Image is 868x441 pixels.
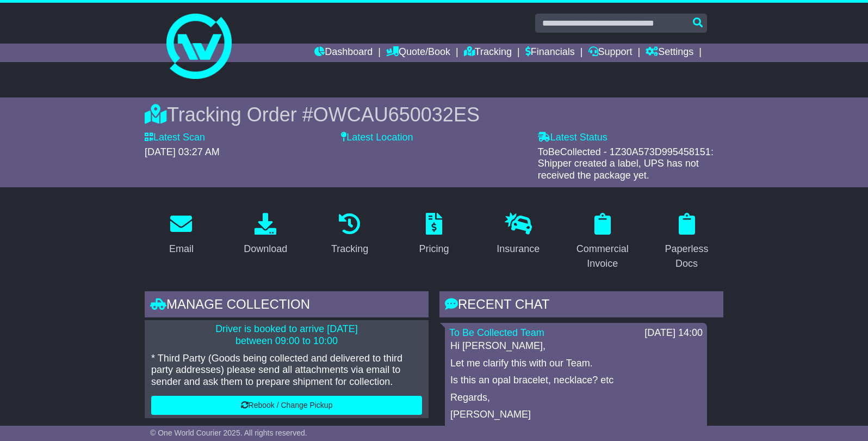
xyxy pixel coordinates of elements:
[573,242,632,271] div: Commercial Invoice
[331,242,368,256] div: Tracking
[450,392,702,404] p: Regards,
[145,103,723,126] div: Tracking Order #
[162,209,201,260] a: Email
[657,242,716,271] div: Paperless Docs
[489,209,547,260] a: Insurance
[538,146,714,181] span: ToBeCollected - 1Z30A573D995458151: Shipper created a label, UPS has not received the package yet.
[449,327,544,338] a: To Be Collected Team
[450,409,702,421] p: [PERSON_NAME]
[525,44,575,62] a: Financials
[145,291,429,321] div: Manage collection
[497,242,540,256] div: Insurance
[313,103,480,126] span: OWCAU650032ES
[150,428,307,437] span: © One World Courier 2025. All rights reserved.
[145,146,220,157] span: [DATE] 03:27 AM
[644,327,703,339] div: [DATE] 14:00
[145,132,205,144] label: Latest Scan
[538,132,607,144] label: Latest Status
[450,340,702,352] p: Hi [PERSON_NAME],
[151,396,422,415] button: Rebook / Change Pickup
[566,209,639,275] a: Commercial Invoice
[151,323,422,347] p: Driver is booked to arrive [DATE] between 09:00 to 10:00
[341,132,413,144] label: Latest Location
[412,209,456,260] a: Pricing
[169,242,194,256] div: Email
[464,44,512,62] a: Tracking
[151,353,422,388] p: * Third Party (Goods being collected and delivered to third party addresses) please send all atta...
[646,44,693,62] a: Settings
[324,209,375,260] a: Tracking
[386,44,450,62] a: Quote/Book
[237,209,294,260] a: Download
[650,209,723,275] a: Paperless Docs
[244,242,287,256] div: Download
[450,375,702,387] p: Is this an opal bracelet, necklace? etc
[588,44,633,62] a: Support
[314,44,373,62] a: Dashboard
[439,291,723,321] div: RECENT CHAT
[419,242,449,256] div: Pricing
[450,358,702,370] p: Let me clarify this with our Team.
